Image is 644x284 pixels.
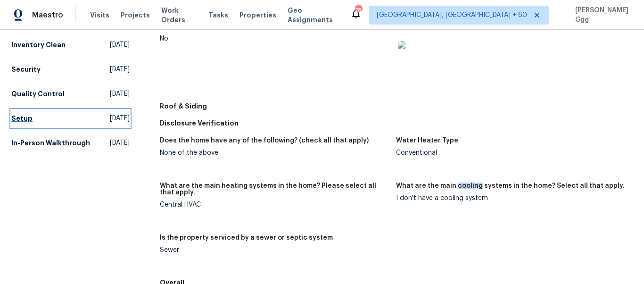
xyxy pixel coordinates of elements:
h5: Disclosure Verification [160,118,633,128]
div: I don't have a cooling system [396,195,625,201]
h5: Roof & Siding [160,101,633,111]
span: [DATE] [110,65,130,74]
span: [DATE] [110,89,130,99]
div: Conventional [396,150,625,156]
span: [DATE] [110,114,130,123]
h5: Does the home have any of the following? (check all that apply) [160,137,369,144]
span: [GEOGRAPHIC_DATA], [GEOGRAPHIC_DATA] + 60 [377,10,527,20]
h5: In-Person Walkthrough [11,138,90,148]
h5: Quality Control [11,89,65,99]
a: Security[DATE] [11,61,130,78]
a: Inventory Clean[DATE] [11,36,130,53]
h5: Security [11,65,41,74]
div: No [160,35,389,42]
span: Tasks [208,12,228,18]
h5: Setup [11,114,33,123]
h5: Is the property serviced by a sewer or septic system [160,234,333,241]
a: Quality Control[DATE] [11,85,130,102]
span: Maestro [32,10,63,20]
h5: Water Heater Type [396,137,458,144]
a: In-Person Walkthrough[DATE] [11,134,130,151]
div: None of the above [160,150,389,156]
span: [DATE] [110,40,130,50]
h5: Inventory Clean [11,40,66,50]
h5: What are the main heating systems in the home? Please select all that apply. [160,183,389,196]
h5: What are the main cooling systems in the home? Select all that apply. [396,183,625,189]
span: Work Orders [161,6,197,25]
span: [PERSON_NAME] Ggg [571,6,630,25]
div: Sewer [160,247,389,253]
span: Visits [90,10,109,20]
span: Projects [121,10,150,20]
span: Properties [239,10,276,20]
a: Setup[DATE] [11,110,130,127]
div: 784 [355,6,362,15]
div: Central HVAC [160,201,389,208]
span: [DATE] [110,138,130,148]
span: Geo Assignments [288,6,339,25]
